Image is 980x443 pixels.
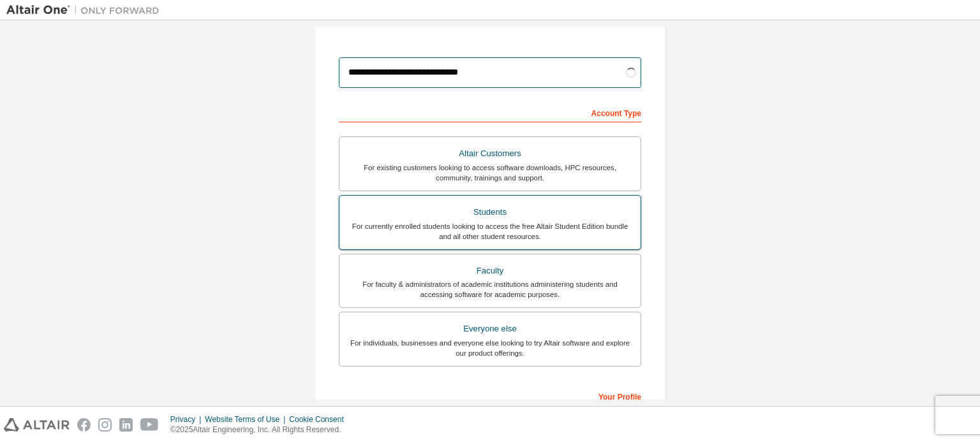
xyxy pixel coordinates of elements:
p: © 2025 Altair Engineering, Inc. All Rights Reserved. [170,425,352,435]
div: Altair Customers [347,145,633,163]
div: Faculty [347,262,633,280]
div: For individuals, businesses and everyone else looking to try Altair software and explore our prod... [347,338,633,358]
img: instagram.svg [98,418,112,432]
img: facebook.svg [77,418,91,432]
img: altair_logo.svg [4,418,70,432]
img: youtube.svg [140,418,159,432]
div: Privacy [170,414,205,425]
div: Cookie Consent [289,414,351,425]
div: For faculty & administrators of academic institutions administering students and accessing softwa... [347,279,633,300]
div: For currently enrolled students looking to access the free Altair Student Edition bundle and all ... [347,221,633,242]
img: Altair One [6,4,166,17]
div: Your Profile [339,386,641,406]
div: For existing customers looking to access software downloads, HPC resources, community, trainings ... [347,163,633,183]
div: Students [347,203,633,221]
div: Website Terms of Use [205,414,289,425]
div: Account Type [339,102,641,122]
div: Everyone else [347,320,633,338]
img: linkedin.svg [119,418,133,432]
